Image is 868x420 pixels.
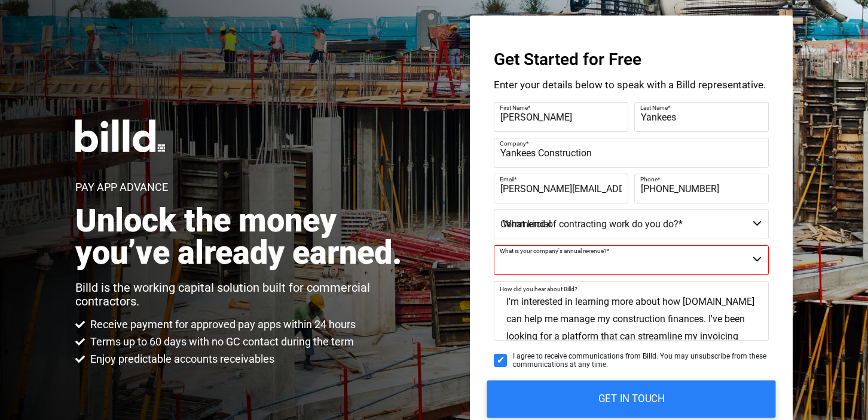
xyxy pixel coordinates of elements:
[487,380,776,418] input: GET IN TOUCH
[87,335,354,349] span: Terms up to 60 days with no GC contact during the term
[500,104,528,111] span: First Name
[494,281,769,341] textarea: I'm interested in learning more about how [DOMAIN_NAME] can help me manage my construction financ...
[500,140,526,147] span: Company
[500,286,577,292] span: How did you hear about Billd?
[494,51,769,68] h3: Get Started for Free
[87,317,356,332] span: Receive payment for approved pay apps within 24 hours
[513,352,769,369] span: I agree to receive communications from Billd. You may unsubscribe from these communications at an...
[640,104,668,111] span: Last Name
[494,80,769,90] p: Enter your details below to speak with a Billd representative.
[494,354,507,367] input: I agree to receive communications from Billd. You may unsubscribe from these communications at an...
[75,281,414,308] p: Billd is the working capital solution built for commercial contractors.
[87,352,274,366] span: Enjoy predictable accounts receivables
[75,205,414,269] h2: Unlock the money you’ve already earned.
[75,182,168,193] h1: Pay App Advance
[500,176,514,183] span: Email
[640,176,658,183] span: Phone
